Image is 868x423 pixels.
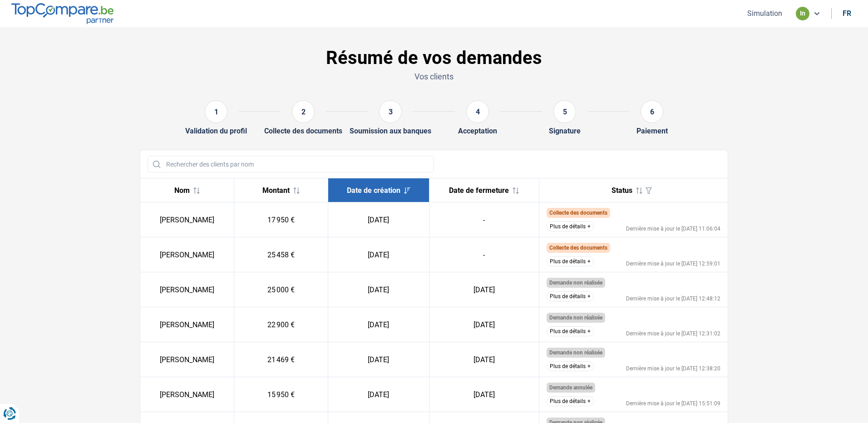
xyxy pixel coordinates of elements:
[234,377,328,412] td: 15 950 €
[641,100,663,123] div: 6
[140,307,234,342] td: [PERSON_NAME]
[547,221,594,231] button: Plus de détails
[547,256,594,266] button: Plus de détails
[626,366,720,371] div: Dernière mise à jour le [DATE] 12:38:20
[549,127,581,135] div: Signature
[549,210,607,216] span: Collecte des documents
[185,127,247,135] div: Validation du profil
[429,237,539,272] td: -
[234,237,328,272] td: 25 458 €
[140,377,234,412] td: [PERSON_NAME]
[612,186,632,195] span: Status
[626,331,720,336] div: Dernière mise à jour le [DATE] 12:31:02
[547,361,594,371] button: Plus de détails
[549,315,602,321] span: Demande non réalisée
[553,100,576,123] div: 5
[449,186,509,195] span: Date de fermeture
[234,307,328,342] td: 22 900 €
[379,100,402,123] div: 3
[466,100,489,123] div: 4
[328,202,429,237] td: [DATE]
[262,186,290,195] span: Montant
[328,342,429,377] td: [DATE]
[429,272,539,307] td: [DATE]
[328,377,429,412] td: [DATE]
[234,272,328,307] td: 25 000 €
[549,245,607,251] span: Collecte des documents
[140,272,234,307] td: [PERSON_NAME]
[328,307,429,342] td: [DATE]
[745,9,785,18] button: Simulation
[140,47,728,69] h1: Résumé de vos demandes
[264,127,342,135] div: Collecte des documents
[11,3,113,24] img: TopCompare.be
[174,186,190,195] span: Nom
[292,100,315,123] div: 2
[843,9,851,18] div: fr
[458,127,497,135] div: Acceptation
[429,342,539,377] td: [DATE]
[626,296,720,301] div: Dernière mise à jour le [DATE] 12:48:12
[549,384,592,391] span: Demande annulée
[636,127,668,135] div: Paiement
[547,326,594,336] button: Plus de détails
[328,237,429,272] td: [DATE]
[626,261,720,266] div: Dernière mise à jour le [DATE] 12:59:01
[140,202,234,237] td: [PERSON_NAME]
[547,396,594,406] button: Plus de détails
[140,237,234,272] td: [PERSON_NAME]
[429,307,539,342] td: [DATE]
[547,291,594,301] button: Plus de détails
[626,401,720,406] div: Dernière mise à jour le [DATE] 15:51:09
[626,226,720,231] div: Dernière mise à jour le [DATE] 11:06:04
[429,377,539,412] td: [DATE]
[140,342,234,377] td: [PERSON_NAME]
[350,127,431,135] div: Soumission aux banques
[549,280,602,286] span: Demande non réalisée
[328,272,429,307] td: [DATE]
[234,342,328,377] td: 21 469 €
[549,349,602,356] span: Demande non réalisée
[429,202,539,237] td: -
[140,71,728,82] p: Vos clients
[347,186,400,195] span: Date de création
[234,202,328,237] td: 17 950 €
[205,100,227,123] div: 1
[148,156,434,172] input: Rechercher des clients par nom
[796,7,809,20] div: in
